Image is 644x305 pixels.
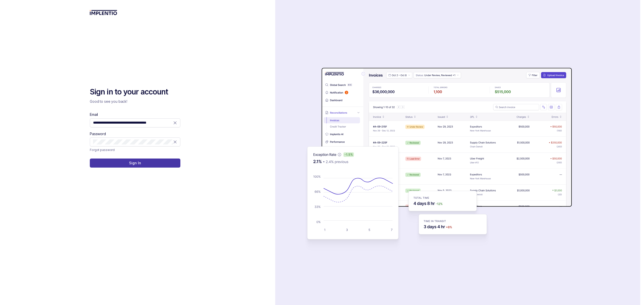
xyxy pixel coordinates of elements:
[129,161,141,166] p: Sign In
[90,87,180,97] h2: Sign in to your account
[90,147,115,152] a: Link Forgot password
[90,10,117,15] img: logo
[90,99,180,104] p: Good to see you back!
[90,159,180,168] button: Sign In
[289,52,574,253] img: signin-background.svg
[90,131,106,136] label: Password
[90,112,98,117] label: Email
[90,147,115,152] p: Forgot password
